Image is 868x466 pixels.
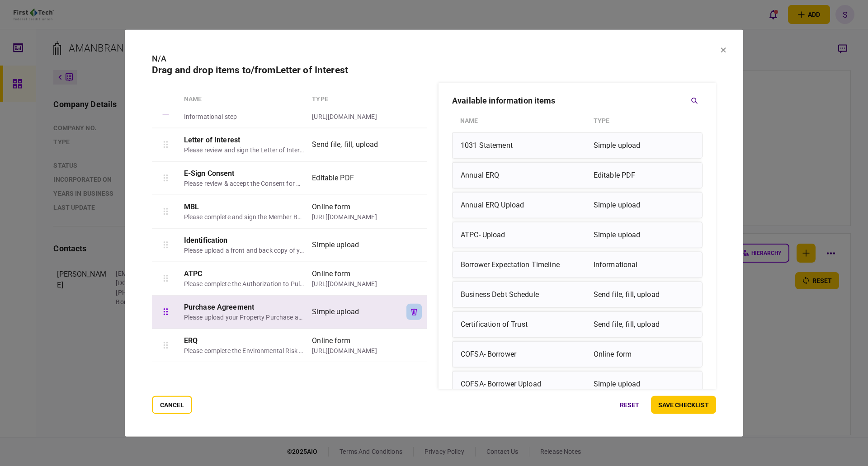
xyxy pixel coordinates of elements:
[594,255,694,273] div: Informational
[184,168,304,179] div: E-Sign Consent
[452,281,703,307] div: Business Debt ScheduleSend file, fill, upload
[651,396,716,414] button: save checklist
[152,64,716,75] h2: Drag and drop items to/from Letter of Interest
[594,375,694,393] div: Simple upload
[312,240,394,250] div: Simple upload
[184,235,304,245] div: Identification
[184,279,304,288] div: Please complete the Authorization to Pull Credit (ATPC). The form must be signed by all individua...
[594,226,694,244] div: Simple upload
[312,173,394,184] div: Editable PDF
[312,112,394,121] div: [URL][DOMAIN_NAME]
[184,201,304,212] div: MBL
[461,255,589,273] div: Borrower Expectation Timeline
[460,113,589,128] div: Name
[594,315,694,333] div: Send file, fill, upload
[461,345,589,363] div: COFSA- Borrower
[461,375,589,393] div: COFSA- Borrower Upload
[312,268,394,279] div: Online form
[184,312,304,322] div: Please upload your Property Purchase and Sales Agreement.
[452,96,556,104] h3: available information items
[312,346,394,355] div: [URL][DOMAIN_NAME]
[452,221,703,248] div: ATPC- UploadSimple upload
[461,196,589,214] div: Annual ERQ Upload
[184,134,304,145] div: Letter of Interest
[452,311,703,337] div: Certification of TrustSend file, fill, upload
[184,212,304,221] div: Please complete and sign the Member Business Loan Application (MBL). The form must be signed by B...
[184,268,304,279] div: ATPC
[452,251,703,278] div: Borrower Expectation TimelineInformational
[312,94,394,104] div: Type
[312,335,394,346] div: Online form
[312,279,394,288] div: [URL][DOMAIN_NAME]
[461,285,589,303] div: Business Debt Schedule
[184,245,304,255] div: Please upload a front and back copy of your Driver's License. All authorized individual guarantor...
[312,201,394,212] div: Online form
[184,94,308,104] div: Name
[312,306,394,317] div: Simple upload
[452,162,703,188] div: Annual ERQEditable PDF
[312,212,394,221] div: [URL][DOMAIN_NAME]
[594,285,694,303] div: Send file, fill, upload
[184,179,304,188] div: Please review & accept the Consent for Use of Electronic Signature & Electronic Disclosures Agree...
[461,166,589,184] div: Annual ERQ
[452,371,703,397] div: COFSA- Borrower UploadSimple upload
[452,132,703,158] div: 1031 StatementSimple upload
[184,346,304,355] div: Please complete the Environmental Risk Questionnaire (ERQ) form in its entirety. The form must be...
[461,226,589,244] div: ATPC- Upload
[152,52,716,64] div: N/A
[184,301,304,312] div: Purchase Agreement
[594,196,694,214] div: Simple upload
[184,335,304,346] div: ERQ
[184,112,304,121] div: Informational step
[613,396,646,414] button: reset
[452,341,703,367] div: COFSA- BorrowerOnline form
[594,166,694,184] div: Editable PDF
[594,345,694,363] div: Online form
[461,136,589,154] div: 1031 Statement
[461,315,589,333] div: Certification of Trust
[452,192,703,218] div: Annual ERQ UploadSimple upload
[312,139,394,150] div: Send file, fill, upload
[152,396,192,414] button: cancel
[594,113,694,128] div: Type
[184,145,304,155] div: Please review and sign the Letter of Interest.
[594,136,694,154] div: Simple upload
